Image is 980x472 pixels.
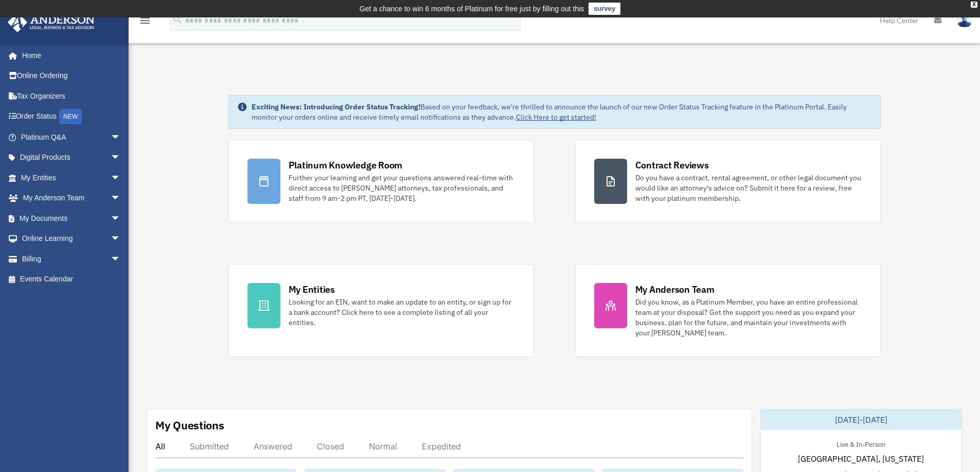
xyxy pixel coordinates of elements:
[635,297,862,338] div: Did you know, as a Platinum Member, you have an entire professional team at your disposal? Get th...
[228,264,534,357] a: My Entities Looking for an EIN, want to make an update to an entity, or sign up for a bank accoun...
[971,2,977,8] div: close
[317,441,344,451] div: Closed
[369,441,397,451] div: Normal
[7,147,136,168] a: Digital Productsarrow_drop_down
[139,14,151,27] i: menu
[111,147,131,168] span: arrow_drop_down
[761,409,961,430] div: [DATE]-[DATE]
[190,441,229,451] div: Submitted
[957,13,972,28] img: User Pic
[111,188,131,209] span: arrow_drop_down
[422,441,461,451] div: Expedited
[7,249,136,269] a: Billingarrow_drop_down
[7,127,136,147] a: Platinum Q&Aarrow_drop_down
[589,3,620,15] a: survey
[7,45,131,66] a: Home
[7,188,136,209] a: My Anderson Teamarrow_drop_down
[635,159,709,172] div: Contract Reviews
[289,297,515,328] div: Looking for an EIN, want to make an update to an entity, or sign up for a bank account? Click her...
[7,167,136,188] a: My Entitiesarrow_drop_down
[111,208,131,229] span: arrow_drop_down
[111,229,131,250] span: arrow_drop_down
[5,12,98,32] img: Anderson Advisors Platinum Portal
[7,269,136,290] a: Events Calendar
[7,66,136,86] a: Online Ordering
[7,106,136,127] a: Order StatusNEW
[635,173,862,203] div: Do you have a contract, rental agreement, or other legal document you would like an attorney's ad...
[635,283,715,296] div: My Anderson Team
[111,127,131,148] span: arrow_drop_down
[289,283,335,296] div: My Entities
[252,102,420,111] strong: Exciting News: Introducing Order Status Tracking!
[172,14,183,25] i: search
[798,452,924,465] span: [GEOGRAPHIC_DATA], [US_STATE]
[7,208,136,229] a: My Documentsarrow_drop_down
[139,18,151,27] a: menu
[111,167,131,188] span: arrow_drop_down
[254,441,292,451] div: Answered
[828,438,894,449] div: Live & In-Person
[516,112,596,122] a: Click Here to get started!
[228,140,534,223] a: Platinum Knowledge Room Further your learning and get your questions answered real-time with dire...
[360,3,584,15] div: Get a chance to win 6 months of Platinum for free just by filling out this
[575,264,881,357] a: My Anderson Team Did you know, as a Platinum Member, you have an entire professional team at your...
[575,140,881,223] a: Contract Reviews Do you have a contract, rental agreement, or other legal document you would like...
[252,102,872,122] div: Based on your feedback, we're thrilled to announce the launch of our new Order Status Tracking fe...
[7,86,136,106] a: Tax Organizers
[155,418,224,433] div: My Questions
[155,441,165,451] div: All
[111,249,131,270] span: arrow_drop_down
[7,229,136,249] a: Online Learningarrow_drop_down
[59,109,82,124] div: NEW
[289,173,515,203] div: Further your learning and get your questions answered real-time with direct access to [PERSON_NAM...
[289,159,403,172] div: Platinum Knowledge Room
